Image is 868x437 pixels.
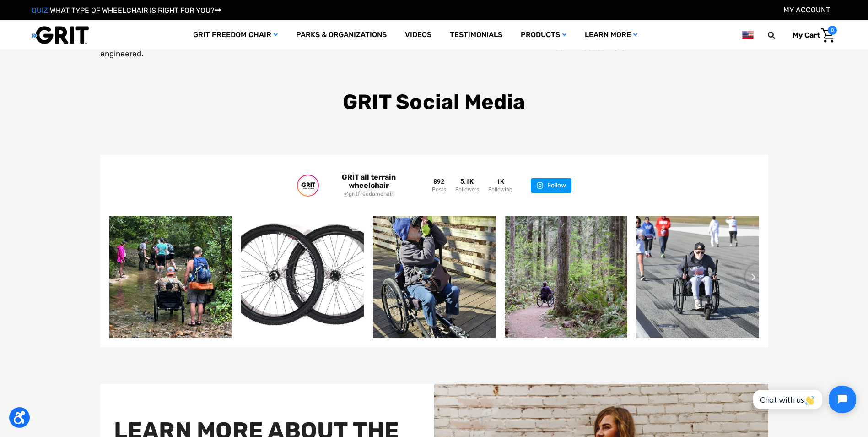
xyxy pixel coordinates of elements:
a: Testimonials [441,20,512,50]
div: Follow [547,178,566,193]
div: Followers [455,186,479,194]
span: 0 [828,26,837,35]
span: QUIZ: [32,6,50,15]
a: New GRIT Rider Spotlight!⁠ ⁠ Eight years ago, we had our first conversation w... [636,216,759,338]
img: GRIT All-Terrain Wheelchair and Mobility Equipment [32,26,89,44]
iframe: Tidio Chat [743,378,864,421]
a: GRIT all terrain wheelchair [324,173,414,190]
img: us.png [742,29,753,41]
div: Following [488,186,512,194]
a: Did you know that GRIT Freedom Chair wheels are easily interchangeable? GRIT ... [241,216,364,338]
a: Account [783,5,830,14]
div: Posts [432,186,446,194]
span: My Cart [793,31,820,39]
a: QUIZ:WHAT TYPE OF WHEELCHAIR IS RIGHT FOR YOU? [32,6,221,15]
a: Learn More [576,20,647,50]
div: 5.1K [455,177,479,186]
a: We like to think of the GRIT Freedom Chair as the best of beauty and brains: it's visually appeal... [100,26,305,58]
img: Sign up and save the date for Catalyst Sports' overnight, backcountry Tenness... [89,216,252,339]
b: GRIT Social Media [343,90,525,114]
img: New GRIT Rider Spotlight!⁠ ⁠ Eight years ago, we had our first conversation w... [606,216,789,339]
img: New GRIT Rider Spotlight!⁠ ⁠ Come on down and enjoy the second half of our in... [372,201,496,354]
a: Cart with 0 items [786,26,837,45]
a: New GRIT Rider Spotlight!⁠ ⁠ Come on down and enjoy the second half of our in... [373,216,496,338]
span: Phone Number [153,38,203,46]
a: GRIT Freedom Chair [184,20,287,50]
a: @gritfreedomchair [324,190,414,198]
button: Next slide [745,263,773,291]
img: Cart [821,28,835,43]
a: 5-star review incoming!⁠ ⁠ "Nicole at GRIT was VERY helpful about what chair ... [505,216,627,338]
a: Parks & Organizations [287,20,396,50]
a: Videos [396,20,441,50]
input: Search [772,26,786,45]
a: Follow [531,178,571,193]
img: 5-star review incoming!⁠ ⁠ "Nicole at GRIT was VERY helpful about what chair ... [474,216,658,339]
div: 892 [432,177,446,186]
img: Did you know that GRIT Freedom Chair wheels are easily interchangeable? GRIT ... [210,216,394,339]
a: Sign up and save the date for Catalyst Sports' overnight, backcountry Tenness... [109,216,232,338]
div: 1K [488,177,512,186]
img: gritfreedomchair [299,176,317,195]
a: Products [512,20,576,50]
